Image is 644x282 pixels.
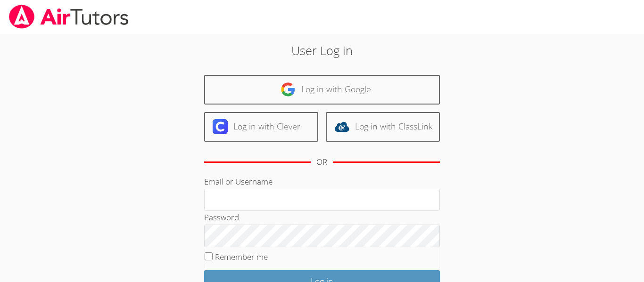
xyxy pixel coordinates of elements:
label: Password [204,212,239,223]
img: clever-logo-6eab21bc6e7a338710f1a6ff85c0baf02591cd810cc4098c63d3a4b26e2feb20.svg [213,119,228,134]
img: google-logo-50288ca7cdecda66e5e0955fdab243c47b7ad437acaf1139b6f446037453330a.svg [281,82,296,97]
div: OR [316,155,327,169]
h2: User Log in [148,41,496,59]
a: Log in with Clever [204,112,318,142]
img: airtutors_banner-c4298cdbf04f3fff15de1276eac7730deb9818008684d7c2e4769d2f7ddbe033.png [8,5,130,29]
label: Remember me [215,251,268,262]
label: Email or Username [204,176,272,187]
a: Log in with Google [204,75,440,105]
a: Log in with ClassLink [326,112,440,142]
img: classlink-logo-d6bb404cc1216ec64c9a2012d9dc4662098be43eaf13dc465df04b49fa7ab582.svg [334,119,349,134]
